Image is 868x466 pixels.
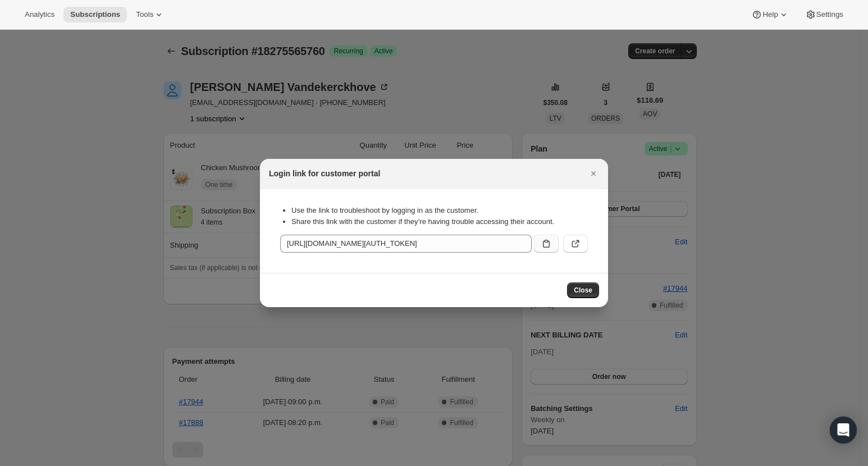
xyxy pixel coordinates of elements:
button: Close [567,282,599,298]
h2: Login link for customer portal [269,168,380,179]
li: Use the link to troubleshoot by logging in as the customer. [291,205,588,216]
button: Help [744,7,796,22]
button: Settings [798,7,850,22]
button: Analytics [18,7,61,22]
button: Tools [129,7,171,22]
span: Close [574,286,592,295]
button: Close [586,166,601,181]
span: Tools [136,10,153,19]
span: Settings [816,10,843,19]
li: Share this link with the customer if they’re having trouble accessing their account. [291,216,588,227]
button: Subscriptions [63,7,127,22]
div: Open Intercom Messenger [830,417,857,444]
span: Analytics [25,10,54,19]
span: Help [762,10,778,19]
span: Subscriptions [70,10,120,19]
